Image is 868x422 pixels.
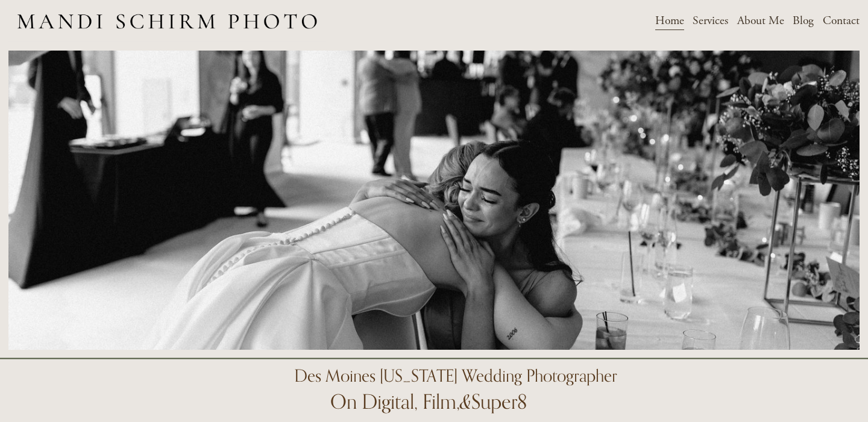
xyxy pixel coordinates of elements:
img: K&D-269.jpg [8,51,859,350]
em: & [460,386,471,419]
a: Blog [793,10,814,31]
img: Des Moines Wedding Photographer - Mandi Schirm Photo [8,1,325,41]
a: Home [655,10,684,31]
a: folder dropdown [693,10,728,31]
a: About Me [737,10,784,31]
h1: On Digital, Film, Super8 [330,392,527,413]
span: Services [693,11,728,30]
a: Contact [823,10,860,31]
h1: Des Moines [US_STATE] Wedding Photographer [294,367,617,384]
